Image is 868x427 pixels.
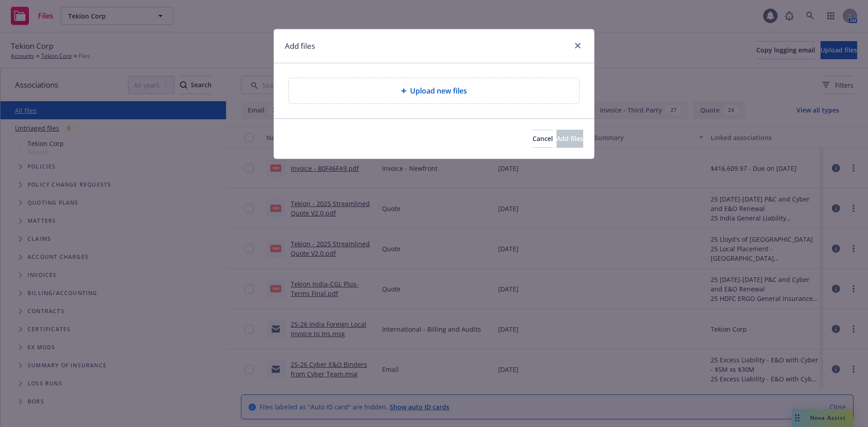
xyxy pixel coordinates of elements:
button: Cancel [533,130,553,148]
h1: Add files [285,40,315,52]
div: Upload new files [288,78,580,104]
a: close [572,40,583,51]
button: Add files [557,130,583,148]
span: Add files [557,134,583,143]
span: Cancel [533,134,553,143]
span: Upload new files [410,85,467,96]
